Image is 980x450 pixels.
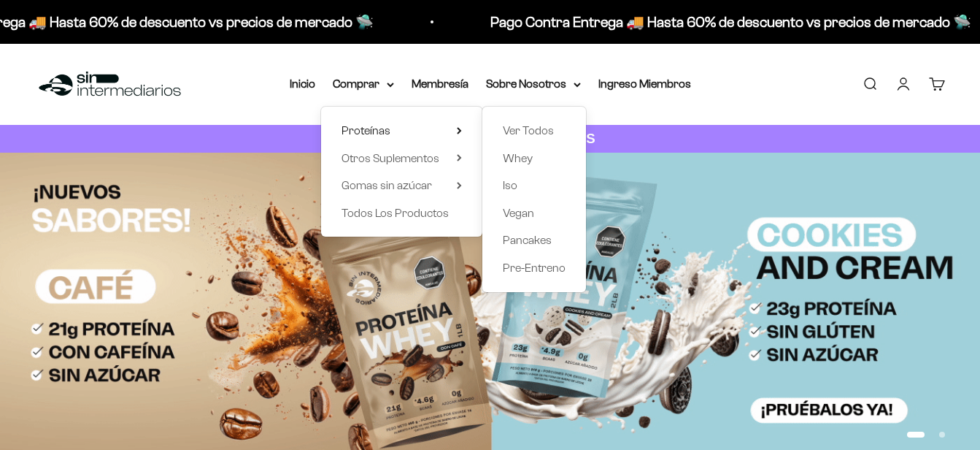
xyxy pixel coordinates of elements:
[503,259,566,278] a: Pre-Entreno
[503,234,552,246] span: Pancakes
[333,75,394,94] summary: Comprar
[342,204,462,223] a: Todos Los Productos
[342,149,462,168] summary: Otros Suplementos
[342,176,462,195] summary: Gomas sin azúcar
[342,152,439,164] span: Otros Suplementos
[503,204,566,223] a: Vegan
[342,207,449,219] span: Todos Los Productos
[503,231,566,250] a: Pancakes
[503,176,566,195] a: Iso
[342,121,462,140] summary: Proteínas
[503,152,533,164] span: Whey
[503,121,566,140] a: Ver Todos
[503,124,554,137] span: Ver Todos
[503,207,534,219] span: Vegan
[598,77,691,90] a: Ingreso Miembros
[503,262,566,274] span: Pre-Entreno
[503,179,517,191] span: Iso
[342,179,432,191] span: Gomas sin azúcar
[503,149,566,168] a: Whey
[342,124,390,137] span: Proteínas
[482,10,963,34] p: Pago Contra Entrega 🚚 Hasta 60% de descuento vs precios de mercado 🛸
[486,75,581,94] summary: Sobre Nosotros
[290,77,315,90] a: Inicio
[412,77,468,90] a: Membresía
